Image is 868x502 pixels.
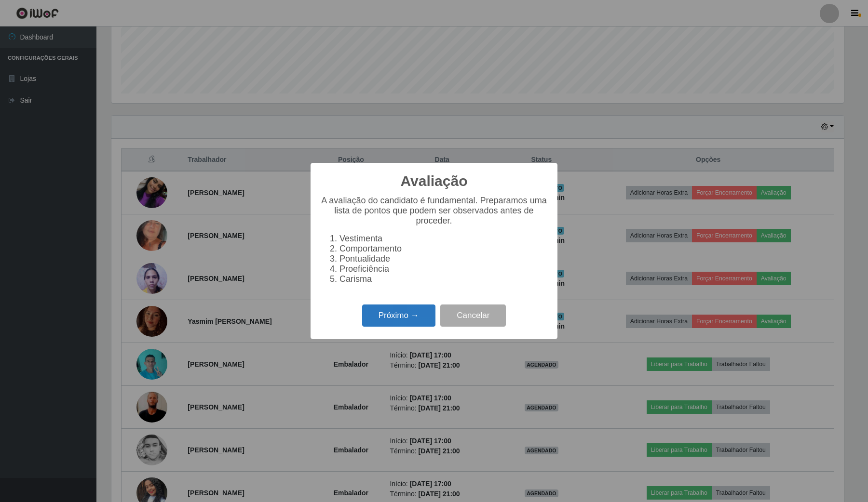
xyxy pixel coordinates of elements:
h2: Avaliação [401,172,468,190]
li: Comportamento [339,244,548,254]
button: Cancelar [440,304,506,327]
li: Carisma [339,274,548,284]
p: A avaliação do candidato é fundamental. Preparamos uma lista de pontos que podem ser observados a... [320,196,548,226]
button: Próximo → [362,304,435,327]
li: Vestimenta [339,234,548,244]
li: Proeficiência [339,264,548,274]
li: Pontualidade [339,254,548,264]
